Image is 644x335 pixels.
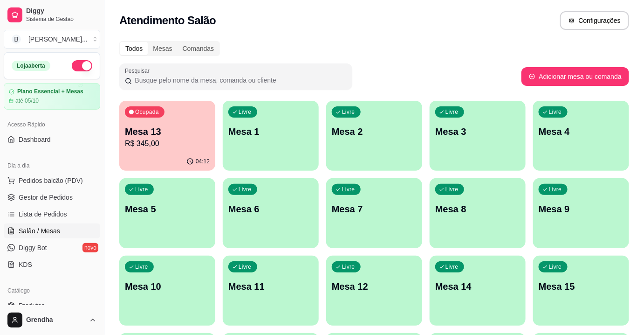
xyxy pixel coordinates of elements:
[223,101,319,171] button: LivreMesa 1
[125,138,210,149] p: R$ 345,00
[4,223,100,238] a: Salão / Mesas
[4,173,100,188] button: Pedidos balcão (PDV)
[326,101,422,171] button: LivreMesa 2
[178,42,219,55] div: Comandas
[4,158,100,173] div: Dia a dia
[430,256,526,326] button: LivreMesa 14
[4,190,100,205] a: Gestor de Pedidos
[4,240,100,255] a: Diggy Botnovo
[445,108,459,116] p: Livre
[326,178,422,248] button: LivreMesa 7
[26,15,96,23] span: Sistema de Gestão
[120,42,148,55] div: Todos
[26,316,85,324] span: Grendha
[132,76,347,85] input: Pesquisar
[239,186,252,193] p: Livre
[4,83,100,110] a: Plano Essencial + Mesasaté 05/10
[342,108,355,116] p: Livre
[332,202,417,216] p: Mesa 7
[119,178,215,248] button: LivreMesa 5
[223,178,319,248] button: LivreMesa 6
[19,260,32,269] span: KDS
[12,61,50,71] div: Loja aberta
[342,186,355,193] p: Livre
[533,256,629,326] button: LivreMesa 15
[435,280,520,293] p: Mesa 14
[119,13,216,28] h2: Atendimento Salão
[228,280,313,293] p: Mesa 11
[533,101,629,171] button: LivreMesa 4
[228,125,313,138] p: Mesa 1
[223,256,319,326] button: LivreMesa 11
[119,101,215,171] button: OcupadaMesa 13R$ 345,0004:12
[228,202,313,216] p: Mesa 6
[135,263,148,271] p: Livre
[19,176,83,185] span: Pedidos balcão (PDV)
[539,125,623,138] p: Mesa 4
[435,202,520,216] p: Mesa 8
[17,88,83,95] article: Plano Essencial + Mesas
[15,97,39,105] article: até 05/10
[125,125,210,138] p: Mesa 13
[4,309,100,331] button: Grendha
[19,135,51,144] span: Dashboard
[12,35,21,44] span: B
[4,30,100,49] button: Select a team
[332,125,417,138] p: Mesa 2
[125,67,153,75] label: Pesquisar
[19,226,60,236] span: Salão / Mesas
[26,7,96,15] span: Diggy
[445,186,459,193] p: Livre
[332,280,417,293] p: Mesa 12
[19,209,67,219] span: Lista de Pedidos
[196,158,210,165] p: 04:12
[4,283,100,298] div: Catálogo
[19,243,47,252] span: Diggy Bot
[19,193,73,202] span: Gestor de Pedidos
[521,67,629,86] button: Adicionar mesa ou comanda
[560,11,629,30] button: Configurações
[119,256,215,326] button: LivreMesa 10
[135,186,148,193] p: Livre
[28,35,88,44] div: [PERSON_NAME] ...
[435,125,520,138] p: Mesa 3
[4,207,100,222] a: Lista de Pedidos
[430,178,526,248] button: LivreMesa 8
[430,101,526,171] button: LivreMesa 3
[549,186,562,193] p: Livre
[125,280,210,293] p: Mesa 10
[533,178,629,248] button: LivreMesa 9
[342,263,355,271] p: Livre
[125,202,210,216] p: Mesa 5
[539,202,623,216] p: Mesa 9
[4,298,100,313] a: Produtos
[549,263,562,271] p: Livre
[19,301,45,310] span: Produtos
[72,60,92,71] button: Alterar Status
[445,263,459,271] p: Livre
[239,108,252,116] p: Livre
[549,108,562,116] p: Livre
[239,263,252,271] p: Livre
[4,117,100,132] div: Acesso Rápido
[4,257,100,272] a: KDS
[148,42,177,55] div: Mesas
[4,132,100,147] a: Dashboard
[4,4,100,26] a: DiggySistema de Gestão
[135,108,159,116] p: Ocupada
[539,280,623,293] p: Mesa 15
[326,256,422,326] button: LivreMesa 12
